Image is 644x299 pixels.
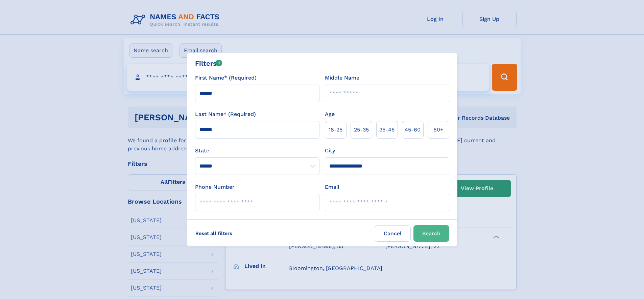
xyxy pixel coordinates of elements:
button: Search [413,225,449,242]
span: 60+ [433,126,444,134]
label: First Name* (Required) [195,74,257,82]
span: 45‑60 [405,126,421,134]
span: 18‑25 [329,126,342,134]
label: Reset all filters [191,225,237,241]
label: Middle Name [325,74,359,82]
label: State [195,147,319,155]
label: Age [325,110,335,118]
label: Cancel [375,225,411,242]
label: City [325,147,335,155]
span: 25‑35 [354,126,369,134]
label: Last Name* (Required) [195,110,256,118]
span: 35‑45 [379,126,395,134]
label: Phone Number [195,183,235,191]
div: Filters [195,58,222,68]
label: Email [325,183,339,191]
